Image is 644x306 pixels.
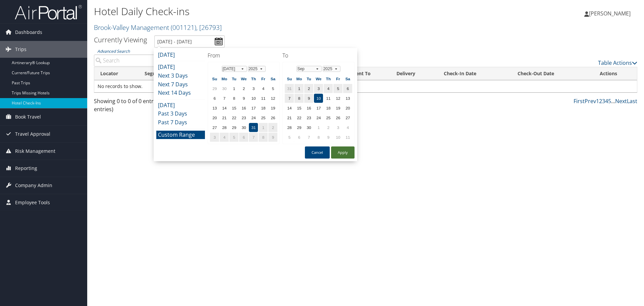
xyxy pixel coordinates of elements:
[239,103,248,113] td: 16
[285,103,294,113] td: 14
[220,84,229,93] td: 30
[294,133,304,142] td: 6
[314,94,323,103] td: 10
[285,123,294,132] td: 28
[294,74,304,83] th: Mo
[229,74,238,83] th: Tu
[249,123,258,132] td: 31
[294,123,304,132] td: 29
[294,113,304,122] td: 22
[220,94,229,103] td: 7
[220,123,229,132] td: 28
[333,133,342,142] td: 10
[314,133,323,142] td: 8
[268,123,277,132] td: 2
[171,23,196,32] span: ( 001121 )
[249,74,258,83] th: Th
[333,84,342,93] td: 5
[589,10,631,17] span: [PERSON_NAME]
[438,67,512,80] th: Check-In Date: activate to sort column ascending
[268,113,277,122] td: 26
[210,103,219,113] td: 13
[139,67,188,80] th: Segment: activate to sort column ascending
[259,84,268,93] td: 4
[154,35,225,48] input: [DATE] - [DATE]
[156,101,205,110] li: [DATE]
[324,123,333,132] td: 2
[15,160,37,177] span: Reporting
[229,113,238,122] td: 22
[229,103,238,113] td: 15
[156,63,205,72] li: [DATE]
[268,133,277,142] td: 9
[94,67,139,80] th: Locator: activate to sort column ascending
[268,103,277,113] td: 19
[343,94,352,103] td: 13
[94,23,222,32] a: Brook-Valley Management
[210,123,219,132] td: 27
[331,146,355,159] button: Apply
[220,113,229,122] td: 21
[15,4,82,20] img: airportal-logo.png
[574,97,585,105] a: First
[314,113,323,122] td: 24
[220,74,229,83] th: Mo
[347,67,390,80] th: Sent To: activate to sort column ascending
[196,23,222,32] span: , [ 26793 ]
[210,133,219,142] td: 3
[208,52,280,59] h4: From
[324,94,333,103] td: 11
[314,84,323,93] td: 3
[304,74,313,83] th: Tu
[249,133,258,142] td: 7
[343,84,352,93] td: 6
[210,94,219,103] td: 6
[333,113,342,122] td: 26
[156,110,205,118] li: Past 3 Days
[390,67,438,80] th: Delivery: activate to sort column ascending
[324,103,333,113] td: 18
[584,3,637,24] a: [PERSON_NAME]
[268,84,277,93] td: 5
[285,84,294,93] td: 31
[94,35,147,44] h3: Currently Viewing
[333,123,342,132] td: 3
[156,72,205,80] li: Next 3 Days
[304,113,313,122] td: 23
[596,97,599,105] a: 1
[249,113,258,122] td: 24
[343,74,352,83] th: Sa
[268,94,277,103] td: 12
[156,131,205,139] li: Custom Range
[239,74,248,83] th: We
[285,74,294,83] th: Su
[324,84,333,93] td: 4
[15,126,50,142] span: Travel Approval
[314,123,323,132] td: 1
[249,94,258,103] td: 10
[314,103,323,113] td: 17
[333,74,342,83] th: Fr
[608,97,611,105] a: 5
[343,123,352,132] td: 4
[94,97,222,117] div: Showing 0 to 0 of 0 entries (filtered from NaN total entries)
[324,113,333,122] td: 25
[259,133,268,142] td: 8
[314,74,323,83] th: We
[605,97,608,105] a: 4
[249,84,258,93] td: 3
[599,97,602,105] a: 2
[94,80,637,92] td: No records to show.
[15,177,52,194] span: Company Admin
[94,54,222,67] input: Advanced Search
[97,48,130,54] a: Advanced Search
[15,194,50,211] span: Employee Tools
[305,146,330,159] button: Cancel
[343,133,352,142] td: 11
[627,97,637,105] a: Last
[15,24,42,41] span: Dashboards
[611,97,615,105] span: …
[229,84,238,93] td: 1
[259,94,268,103] td: 11
[324,74,333,83] th: Th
